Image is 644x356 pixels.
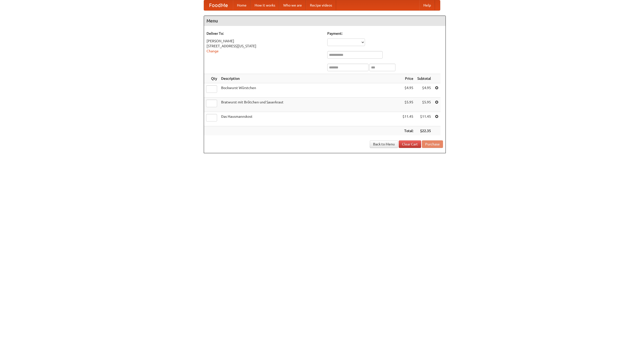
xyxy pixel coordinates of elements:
[400,74,415,83] th: Price
[415,98,433,112] td: $5.95
[207,49,219,53] a: Change
[219,83,400,98] td: Bockwurst Würstchen
[251,0,279,10] a: How it works
[219,98,400,112] td: Bratwurst mit Brötchen und Sauerkraut
[219,112,400,126] td: Das Hausmannskost
[219,74,400,83] th: Description
[400,83,415,98] td: $4.95
[400,126,415,136] th: Total:
[400,112,415,126] td: $11.45
[327,31,443,36] h5: Payment:
[233,0,251,10] a: Home
[279,0,306,10] a: Who we are
[415,74,433,83] th: Subtotal
[370,140,398,148] a: Back to Menu
[204,74,219,83] th: Qty
[207,38,322,44] div: [PERSON_NAME]
[204,16,446,26] h4: Menu
[399,140,421,148] a: Clear Cart
[306,0,336,10] a: Recipe videos
[422,140,443,148] button: Purchase
[207,31,322,36] h5: Deliver To:
[415,83,433,98] td: $4.95
[419,0,435,10] a: Help
[207,44,322,49] div: [STREET_ADDRESS][US_STATE]
[415,126,433,136] th: $22.35
[415,112,433,126] td: $11.45
[204,0,233,10] a: FoodMe
[400,98,415,112] td: $5.95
